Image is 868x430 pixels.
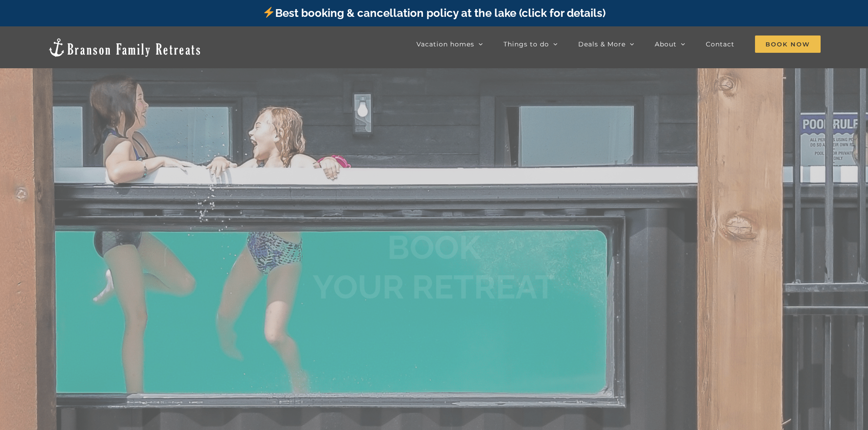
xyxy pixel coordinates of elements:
a: Things to do [503,35,558,53]
a: Contact [706,35,734,53]
a: Best booking & cancellation policy at the lake (click for details) [262,6,605,20]
span: Deals & More [578,41,626,47]
a: Deals & More [578,35,634,53]
nav: Main Menu [416,35,821,53]
a: Book Now [755,35,821,53]
span: About [655,41,677,47]
span: Things to do [503,41,549,47]
span: Book Now [755,35,821,53]
a: About [655,35,685,53]
span: Vacation homes [416,41,474,47]
img: ⚡️ [263,7,274,18]
b: BOOK YOUR RETREAT [313,228,555,306]
img: Branson Family Retreats Logo [47,37,202,58]
span: Contact [706,41,734,47]
a: Vacation homes [416,35,483,53]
